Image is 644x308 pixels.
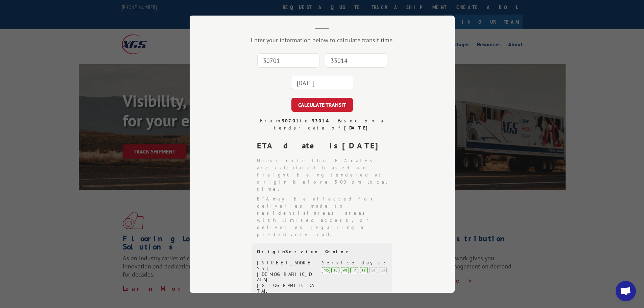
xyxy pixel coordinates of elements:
[322,260,387,265] div: Service days:
[291,98,353,112] button: CALCULATE TRANSIT
[257,283,314,305] div: [GEOGRAPHIC_DATA], [GEOGRAPHIC_DATA], 30755
[312,118,330,124] strong: 33014
[350,267,358,273] div: Th
[341,267,349,273] div: We
[282,118,300,124] strong: 30701
[369,267,377,273] div: Sa
[223,36,421,44] div: Enter your information below to calculate transit time.
[322,267,330,273] div: Mo
[325,53,387,68] input: Dest. Zip
[379,267,387,273] div: Su
[257,249,387,255] div: Origin Service Center
[257,195,393,238] li: ETA may be affected for deliveries made to residential areas, areas with limited access, or deliv...
[291,76,353,90] input: Tender Date
[616,281,636,301] div: Open chat
[344,125,371,131] strong: [DATE]
[360,267,368,273] div: Fr
[257,140,393,152] div: ETA date is
[257,260,314,282] div: [STREET_ADDRESS][DEMOGRAPHIC_DATA]
[342,140,384,151] strong: [DATE]
[223,6,421,19] h2: Transit Calculator
[252,117,393,132] div: From to . Based on a tender date of
[257,157,393,193] li: Please note that ETA dates are calculated based on freight being tendered at origin before 5:00 p...
[331,267,339,273] div: Tu
[257,53,319,68] input: Origin Zip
